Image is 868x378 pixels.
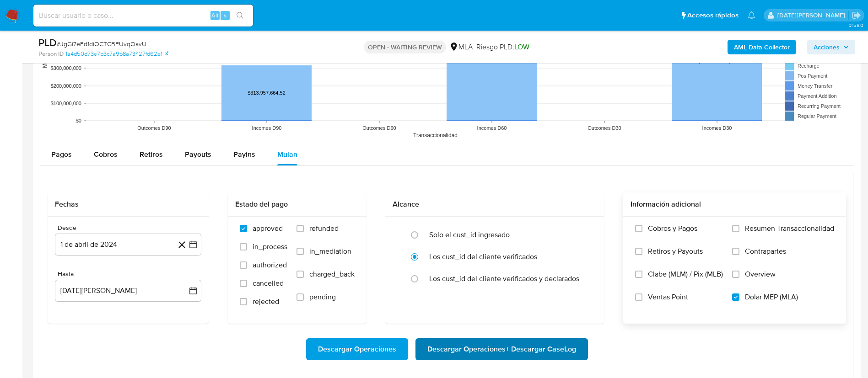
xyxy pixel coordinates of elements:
p: OPEN - WAITING REVIEW [364,41,446,53]
span: Alt [211,11,219,20]
span: LOW [514,42,529,52]
span: # JgGi7eFd1diOCTCBEUvqOavU [57,39,146,48]
a: Notificaciones [748,11,755,19]
b: Person ID [38,50,64,58]
span: Acciones [814,40,840,54]
span: Riesgo PLD: [476,42,529,52]
button: Acciones [807,40,855,54]
p: lucia.neglia@mercadolibre.com [777,11,848,20]
a: 1a4d50d73e7b3c7a9b8a73f127fd62e1 [65,50,168,58]
span: s [224,11,226,20]
b: AML Data Collector [734,40,790,54]
b: PLD [38,35,57,50]
button: AML Data Collector [728,40,796,54]
button: search-icon [231,9,249,22]
span: Accesos rápidos [687,11,739,20]
span: 3.158.0 [849,21,863,29]
div: MLA [449,42,473,52]
a: Salir [852,11,861,20]
input: Buscar usuario o caso... [33,10,253,21]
